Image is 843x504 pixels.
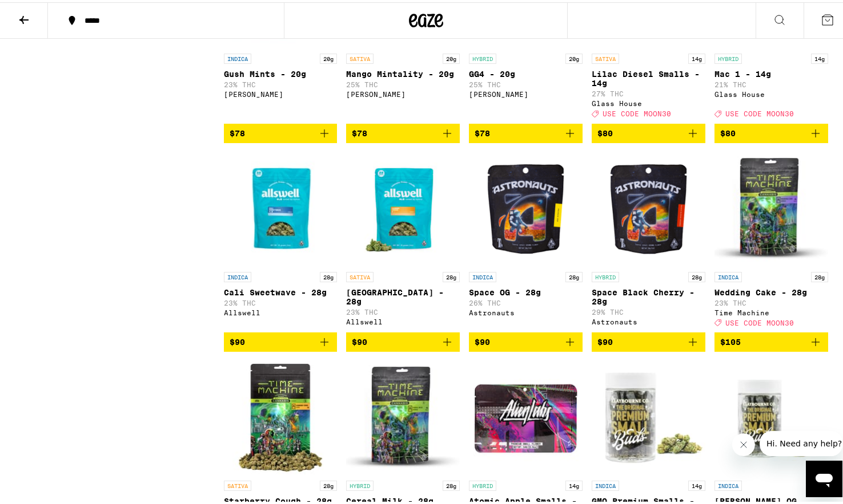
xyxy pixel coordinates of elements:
[475,335,490,344] span: $90
[688,51,705,62] p: 14g
[469,150,583,264] img: Astronauts - Space OG - 28g
[346,270,374,280] p: SATIVA
[603,108,671,116] span: USE CODE MOON30
[714,79,828,86] p: 21% THC
[346,330,460,349] button: Add to bag
[597,127,613,136] span: $80
[469,79,583,86] p: 25% THC
[714,88,828,96] div: Glass House
[714,67,828,76] p: Mac 1 - 14g
[565,51,583,62] p: 20g
[714,270,742,280] p: INDICA
[224,359,338,473] img: Time Machine - Starberry Cough - 28g
[469,330,583,349] button: Add to bag
[224,330,338,349] button: Add to bag
[592,88,705,95] p: 27% THC
[320,478,337,489] p: 28g
[346,150,460,264] img: Allswell - Garden Grove - 28g
[443,270,460,280] p: 28g
[725,108,794,116] span: USE CODE MOON30
[592,316,705,323] div: Astronauts
[346,51,374,62] p: SATIVA
[565,478,583,489] p: 14g
[592,478,619,489] p: INDICA
[592,97,705,105] div: Glass House
[592,270,619,280] p: HYBRID
[224,150,338,264] img: Allswell - Cali Sweetwave - 28g
[592,121,705,141] button: Add to bag
[592,150,705,264] img: Astronauts - Space Black Cherry - 28g
[346,478,374,489] p: HYBRID
[224,494,338,503] p: Starberry Cough - 28g
[714,286,828,295] p: Wedding Cake - 28g
[224,88,338,96] div: [PERSON_NAME]
[720,127,736,136] span: $80
[714,150,828,330] a: Open page for Wedding Cake - 28g from Time Machine
[760,429,842,454] iframe: Message from company
[714,51,742,62] p: HYBRID
[592,359,705,473] img: Claybourne Co. - GMO Premium Smalls - 14g
[469,121,583,141] button: Add to bag
[475,127,490,136] span: $78
[224,270,251,280] p: INDICA
[720,335,741,344] span: $105
[714,330,828,349] button: Add to bag
[714,307,828,314] div: Time Machine
[688,478,705,489] p: 14g
[224,150,338,330] a: Open page for Cali Sweetwave - 28g from Allswell
[469,51,496,62] p: HYBRID
[346,286,460,304] p: [GEOGRAPHIC_DATA] - 28g
[346,121,460,141] button: Add to bag
[346,88,460,96] div: [PERSON_NAME]
[811,270,828,280] p: 28g
[352,127,367,136] span: $78
[224,51,251,62] p: INDICA
[469,67,583,76] p: GG4 - 20g
[592,330,705,349] button: Add to bag
[469,88,583,96] div: [PERSON_NAME]
[592,51,619,62] p: SATIVA
[469,307,583,314] div: Astronauts
[592,306,705,314] p: 29% THC
[714,478,742,489] p: INDICA
[592,286,705,304] p: Space Black Cherry - 28g
[346,150,460,330] a: Open page for Garden Grove - 28g from Allswell
[346,359,460,473] img: Time Machine - Cereal Milk - 28g
[443,51,460,62] p: 20g
[714,297,828,304] p: 23% THC
[224,67,338,76] p: Gush Mints - 20g
[469,286,583,295] p: Space OG - 28g
[224,79,338,86] p: 23% THC
[469,150,583,330] a: Open page for Space OG - 28g from Astronauts
[224,286,338,295] p: Cali Sweetwave - 28g
[811,51,828,62] p: 14g
[224,307,338,314] div: Allswell
[224,297,338,304] p: 23% THC
[469,270,496,280] p: INDICA
[688,270,705,280] p: 28g
[565,270,583,280] p: 28g
[469,359,583,473] img: Alien Labs - Atomic Apple Smalls - 14g
[714,150,828,264] img: Time Machine - Wedding Cake - 28g
[346,306,460,314] p: 23% THC
[714,121,828,141] button: Add to bag
[320,51,337,62] p: 20g
[469,478,496,489] p: HYBRID
[469,297,583,304] p: 26% THC
[346,494,460,503] p: Cereal Milk - 28g
[592,67,705,86] p: Lilac Diesel Smalls - 14g
[346,316,460,323] div: Allswell
[230,127,245,136] span: $78
[230,335,245,344] span: $90
[346,79,460,86] p: 25% THC
[320,270,337,280] p: 28g
[592,150,705,330] a: Open page for Space Black Cherry - 28g from Astronauts
[806,458,842,495] iframe: Button to launch messaging window
[224,478,251,489] p: SATIVA
[714,359,828,473] img: Claybourne Co. - King Louis OG Premium Smalls - 14g
[597,335,613,344] span: $90
[725,317,794,324] span: USE CODE MOON30
[346,67,460,76] p: Mango Mintality - 20g
[732,431,755,454] iframe: Close message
